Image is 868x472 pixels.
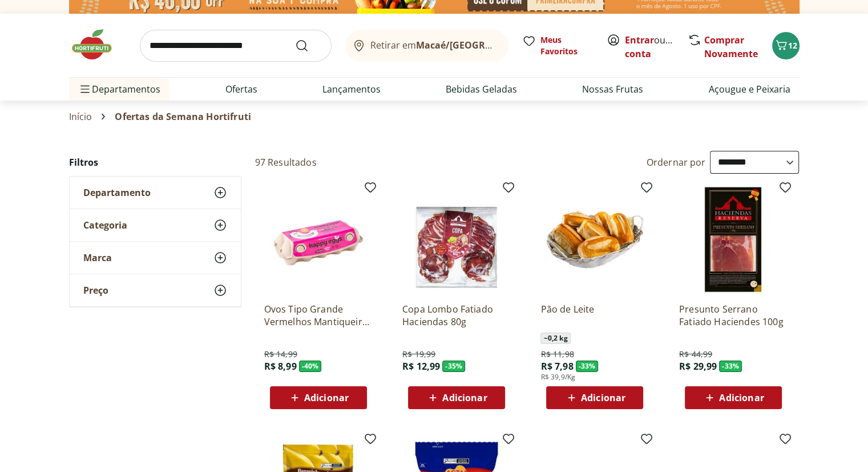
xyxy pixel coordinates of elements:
span: 12 [788,40,797,51]
input: search [140,30,332,62]
h2: Filtros [69,151,241,174]
span: R$ 44,99 [679,349,712,360]
img: Ovos Tipo Grande Vermelhos Mantiqueira Happy Eggs 10 Unidades [264,185,373,294]
a: Copa Lombo Fatiado Haciendas 80g [402,303,511,328]
span: R$ 11,98 [540,349,574,360]
a: Nossas Frutas [582,82,643,96]
span: Meus Favoritos [540,34,593,57]
span: ou [625,33,676,61]
span: - 33 % [719,361,742,372]
span: ~ 0,2 kg [540,333,570,344]
a: Ofertas [225,82,257,96]
a: Comprar Novamente [704,34,758,60]
span: Adicionar [719,393,764,402]
span: - 33 % [576,361,599,372]
span: Departamentos [78,75,160,103]
button: Categoria [70,209,241,241]
button: Submit Search [295,39,322,53]
span: Adicionar [581,393,625,402]
span: R$ 7,98 [540,360,573,373]
span: Preço [83,285,108,296]
a: Presunto Serrano Fatiado Haciendes 100g [679,303,788,328]
h2: 97 Resultados [255,156,317,169]
a: Lançamentos [322,82,381,96]
button: Menu [78,75,92,103]
img: Presunto Serrano Fatiado Haciendes 100g [679,185,788,294]
span: R$ 39,9/Kg [540,373,575,382]
a: Ovos Tipo Grande Vermelhos Mantiqueira Happy Eggs 10 Unidades [264,303,373,328]
button: Adicionar [270,386,367,409]
span: Categoria [83,219,127,231]
span: Adicionar [442,393,487,402]
a: Entrar [625,34,654,46]
button: Departamento [70,177,241,209]
button: Adicionar [685,386,782,409]
span: R$ 19,99 [402,349,435,360]
span: Ofertas da Semana Hortifruti [115,111,251,122]
button: Adicionar [546,386,643,409]
label: Ordernar por [647,156,706,169]
span: Retirar em [370,40,496,50]
button: Retirar emMacaé/[GEOGRAPHIC_DATA] [345,30,508,62]
img: Copa Lombo Fatiado Haciendas 80g [402,185,511,294]
a: Bebidas Geladas [446,82,517,96]
a: Pão de Leite [540,303,649,328]
img: Pão de Leite [540,185,649,294]
button: Adicionar [408,386,505,409]
button: Preço [70,274,241,306]
img: Hortifruti [69,27,126,62]
button: Marca [70,242,241,274]
span: - 35 % [442,361,465,372]
span: Adicionar [304,393,349,402]
a: Criar conta [625,34,688,60]
span: R$ 12,99 [402,360,440,373]
a: Início [69,111,92,122]
a: Açougue e Peixaria [708,82,790,96]
span: Marca [83,252,112,263]
span: R$ 14,99 [264,349,297,360]
a: Meus Favoritos [522,34,593,57]
span: R$ 8,99 [264,360,297,373]
b: Macaé/[GEOGRAPHIC_DATA] [416,39,544,51]
span: R$ 29,99 [679,360,717,373]
span: - 40 % [299,361,322,372]
span: Departamento [83,187,151,198]
button: Carrinho [772,32,800,59]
